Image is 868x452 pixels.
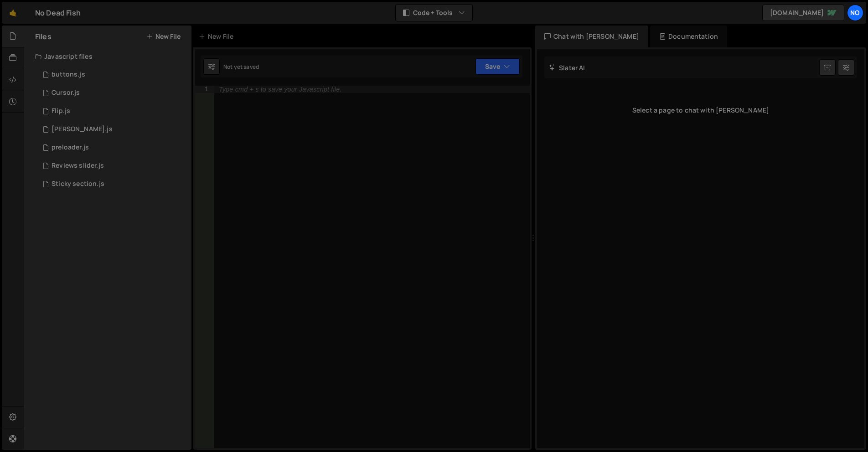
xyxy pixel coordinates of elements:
div: preloader.js [52,144,89,152]
a: No [847,5,863,21]
h2: Files [35,31,52,41]
div: Reviews slider.js [52,162,104,170]
div: Chat with [PERSON_NAME] [535,26,648,47]
button: New File [146,33,181,40]
div: Documentation [650,26,727,47]
div: Type cmd + s to save your Javascript file. [219,86,341,92]
a: [DOMAIN_NAME] [762,5,844,21]
div: [PERSON_NAME].js [52,125,113,134]
div: Cursor.js [52,89,80,97]
div: Not yet saved [223,63,259,71]
button: Code + Tools [396,5,472,21]
button: Save [475,58,520,75]
div: Select a page to chat with [PERSON_NAME] [544,92,857,128]
div: 16497/44761.js [35,120,191,139]
div: No Dead Fish [35,7,81,18]
div: 1 [195,86,214,93]
div: 16497/44733.js [35,102,191,120]
div: 16497/45631.js [35,66,191,84]
div: buttons.js [52,71,85,79]
div: Sticky section.js [52,180,104,188]
div: Flip.js [52,107,70,115]
div: New File [199,32,237,41]
a: 🤙 [2,2,24,24]
div: 16497/44764.js [35,157,191,175]
div: Javascript files [24,47,191,66]
div: 16497/44844.js [35,139,191,157]
div: 16497/44826.js [35,84,191,102]
div: 16497/45250.js [35,175,191,193]
h2: Slater AI [549,63,585,72]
